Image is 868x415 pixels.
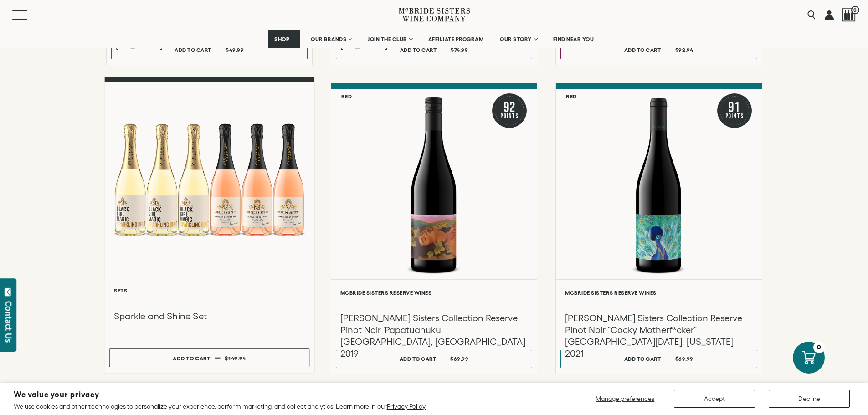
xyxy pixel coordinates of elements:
h6: Red [341,93,352,99]
button: Add to cart $74.99 [336,41,532,59]
a: OUR STORY [494,30,543,48]
h3: [PERSON_NAME] Sisters Collection Reserve Pinot Noir "Cocky Motherf*cker" [GEOGRAPHIC_DATA][DATE],... [565,312,752,359]
div: Add to cart [175,43,211,56]
button: Add to cart $92.94 [560,41,757,59]
button: Add to cart $69.99 [560,350,757,368]
span: AFFILIATE PROGRAM [428,36,484,42]
a: JOIN THE CLUB [362,30,418,48]
button: Decline [769,390,850,408]
span: $49.99 [226,47,244,53]
a: AFFILIATE PROGRAM [422,30,490,48]
button: Accept [674,390,755,408]
h6: McBride Sisters Reserve Wines [565,290,752,296]
h6: Sets [113,287,305,293]
div: Contact Us [4,301,13,343]
span: OUR STORY [500,36,532,42]
span: $149.94 [225,355,246,361]
div: 0 [813,342,825,353]
h6: McBride Sisters Reserve Wines [340,290,528,296]
button: Mobile Menu Trigger [12,10,45,20]
button: Add to cart $69.99 [336,350,532,368]
h6: Red [566,93,577,99]
div: Add to cart [173,351,210,365]
h2: We value your privacy [14,391,426,399]
div: Add to cart [624,43,661,56]
a: Sparkling and Shine Sparkling Set Sets Sparkle and Shine Set Add to cart $149.94 [104,77,314,373]
a: FIND NEAR YOU [547,30,600,48]
span: $74.99 [451,47,468,53]
span: FIND NEAR YOU [553,36,594,42]
button: Manage preferences [590,390,660,408]
a: Red 91 Points McBride Sisters Collection Reserve Pinot Noir "Cocky Motherf*cker" Santa Lucia High... [555,83,762,374]
span: $69.99 [450,356,468,362]
div: Add to cart [400,352,437,365]
span: $69.99 [675,356,693,362]
span: OUR BRANDS [311,36,346,42]
span: $92.94 [675,47,693,53]
span: 0 [851,6,859,14]
span: Manage preferences [596,395,654,402]
a: Privacy Policy. [387,403,426,410]
a: SHOP [268,30,300,48]
span: JOIN THE CLUB [368,36,407,42]
div: Add to cart [624,352,661,365]
button: Add to cart $49.99 [111,41,308,59]
h3: [PERSON_NAME] Sisters Collection Reserve Pinot Noir 'Papatūānuku' [GEOGRAPHIC_DATA], [GEOGRAPHIC_... [340,312,528,359]
span: SHOP [274,36,290,42]
button: Add to cart $149.94 [109,348,309,367]
h3: Sparkle and Shine Set [113,310,305,322]
a: Red 92 Points McBride Sisters Collection Reserve Pinot Noir 'Papatūānuku' Central Otago, New Zeal... [331,83,537,374]
p: We use cookies and other technologies to personalize your experience, perform marketing, and coll... [14,402,426,410]
a: OUR BRANDS [305,30,357,48]
div: Add to cart [400,43,437,56]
